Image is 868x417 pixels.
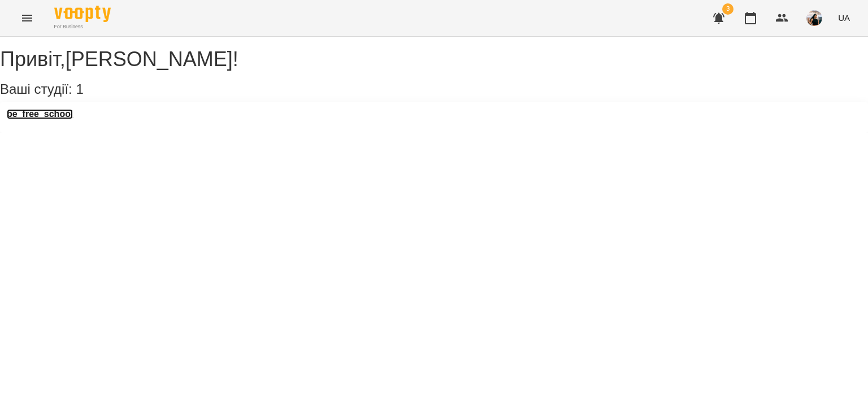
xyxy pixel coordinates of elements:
[722,3,734,15] span: 3
[7,109,73,119] a: be_free_school
[54,6,111,22] img: Voopty Logo
[806,10,822,26] img: f25c141d8d8634b2a8fce9f0d709f9df.jpg
[834,7,854,28] button: UA
[76,81,83,97] span: 1
[14,5,41,32] button: Menu
[838,12,850,24] span: UA
[54,23,111,31] span: For Business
